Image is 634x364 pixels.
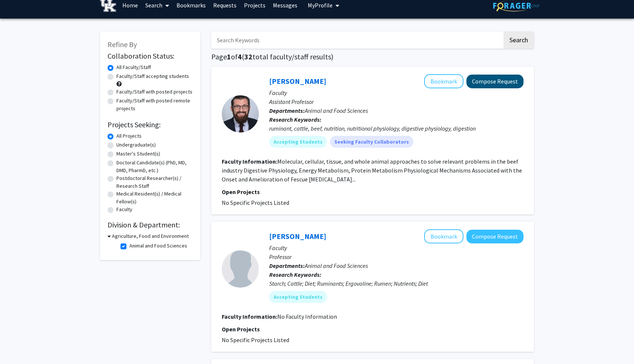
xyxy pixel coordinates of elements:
[244,52,252,61] span: 32
[112,232,189,240] h3: Agriculture, Food and Environment
[129,242,187,250] label: Animal and Food Sciences
[108,220,193,229] h2: Division & Department:
[116,141,156,149] label: Undergraduate(s)
[269,243,524,252] p: Faculty
[222,336,289,344] span: No Specific Projects Listed
[269,262,305,269] b: Departments:
[269,271,321,278] b: Research Keywords:
[6,331,32,358] iframe: Chat
[269,124,524,133] div: ruminant, cattle, beef, nutrition, nutritional physiology, digestive physiology, digestion
[222,199,289,206] span: No Specific Projects Listed
[503,32,534,49] button: Search
[116,159,193,174] label: Doctoral Candidate(s) (PhD, MD, DMD, PharmD, etc.)
[269,76,326,86] a: [PERSON_NAME]
[424,74,463,88] button: Add Ronald Trotta to Bookmarks
[269,116,321,123] b: Research Keywords:
[222,158,522,183] fg-read-more: Molecular, cellular, tissue, and whole animal approaches to solve relevant problems in the beef i...
[116,132,142,140] label: All Projects
[305,262,368,269] span: Animal and Food Sciences
[269,136,327,148] mat-chip: Accepting Students
[108,120,193,129] h2: Projects Seeking:
[222,313,277,320] b: Faculty Information:
[108,40,137,49] span: Refine By
[466,230,524,243] button: Compose Request to David Harmon
[222,158,277,165] b: Faculty Information:
[211,32,502,49] input: Search Keywords
[116,63,151,71] label: All Faculty/Staff
[308,1,333,9] span: My Profile
[238,52,242,61] span: 4
[424,229,463,243] button: Add David Harmon to Bookmarks
[116,97,193,112] label: Faculty/Staff with posted remote projects
[277,313,337,320] span: No Faculty Information
[222,187,524,196] p: Open Projects
[305,107,368,114] span: Animal and Food Sciences
[269,279,524,288] div: Starch; Cattle; Diet; Ruminants; Ergovaline; Rumen; Nutrients; Diet
[330,136,413,148] mat-chip: Seeking Faculty Collaborators
[269,107,305,114] b: Departments:
[227,52,231,61] span: 1
[116,150,160,158] label: Master's Student(s)
[116,72,189,80] label: Faculty/Staff accepting students
[211,52,534,61] h1: Page of ( total faculty/staff results)
[269,232,326,241] a: [PERSON_NAME]
[116,88,192,96] label: Faculty/Staff with posted projects
[269,97,524,106] p: Assistant Professor
[222,325,524,334] p: Open Projects
[269,291,327,303] mat-chip: Accepting Students
[466,75,524,88] button: Compose Request to Ronald Trotta
[116,206,132,213] label: Faculty
[108,52,193,60] h2: Collaboration Status:
[269,252,524,261] p: Professor
[116,174,193,190] label: Postdoctoral Researcher(s) / Research Staff
[269,88,524,97] p: Faculty
[116,190,193,206] label: Medical Resident(s) / Medical Fellow(s)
